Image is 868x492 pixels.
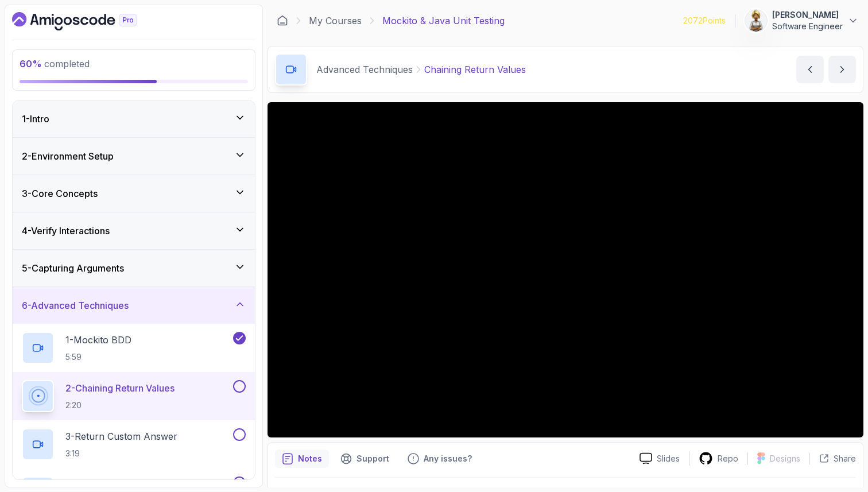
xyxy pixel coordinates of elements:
[309,14,362,28] a: My Courses
[657,453,680,464] p: Slides
[13,287,255,324] button: 6-Advanced Techniques
[22,112,49,126] h3: 1 - Intro
[770,453,800,464] p: Designs
[809,453,856,464] button: Share
[22,380,246,412] button: 2-Chaining Return Values2:20
[718,453,738,464] p: Repo
[13,100,255,137] button: 1-Intro
[22,261,124,275] h3: 5 - Capturing Arguments
[22,299,129,312] h3: 6 - Advanced Techniques
[828,56,856,83] button: next content
[277,15,288,26] a: Dashboard
[424,453,472,464] p: Any issues?
[630,452,689,464] a: Slides
[796,56,824,83] button: previous content
[834,453,856,464] p: Share
[65,448,177,459] p: 3:19
[683,15,726,26] p: 2072 Points
[65,429,177,443] p: 3 - Return Custom Answer
[382,14,505,28] p: Mockito & Java Unit Testing
[275,450,329,468] button: notes button
[772,9,843,21] p: [PERSON_NAME]
[401,450,479,468] button: Feedback button
[22,224,110,238] h3: 4 - Verify Interactions
[20,58,42,69] span: 60 %
[689,451,747,466] a: Repo
[65,333,131,347] p: 1 - Mockito BDD
[424,63,526,76] p: Chaining Return Values
[65,381,175,395] p: 2 - Chaining Return Values
[65,400,175,411] p: 2:20
[22,332,246,364] button: 1-Mockito BDD5:59
[22,428,246,460] button: 3-Return Custom Answer3:19
[268,102,863,437] iframe: 2 - Chaining return values
[22,187,98,200] h3: 3 - Core Concepts
[20,58,90,69] span: completed
[745,9,859,32] button: user profile image[PERSON_NAME]Software Engineer
[22,149,114,163] h3: 2 - Environment Setup
[334,450,396,468] button: Support button
[13,175,255,212] button: 3-Core Concepts
[65,478,113,491] p: 4 - In Order
[13,250,255,286] button: 5-Capturing Arguments
[13,138,255,175] button: 2-Environment Setup
[65,351,131,363] p: 5:59
[772,21,843,32] p: Software Engineer
[745,10,767,32] img: user profile image
[356,453,389,464] p: Support
[12,12,164,30] a: Dashboard
[13,212,255,249] button: 4-Verify Interactions
[298,453,322,464] p: Notes
[316,63,413,76] p: Advanced Techniques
